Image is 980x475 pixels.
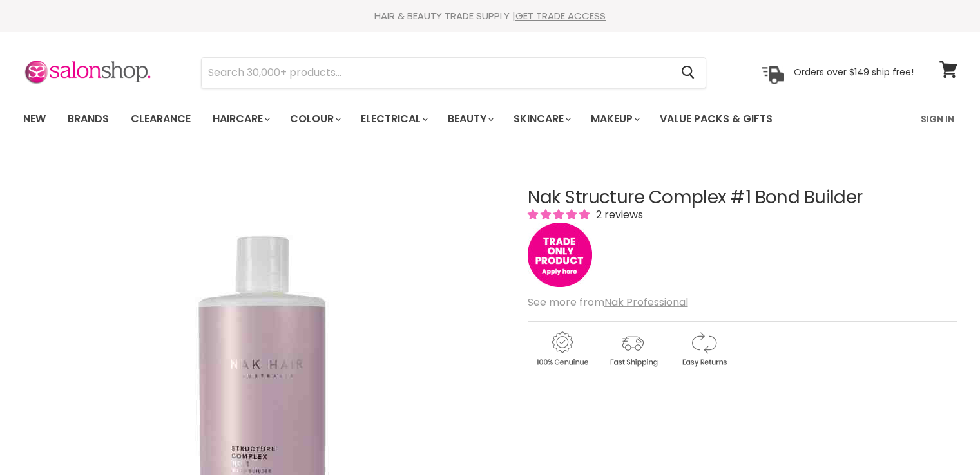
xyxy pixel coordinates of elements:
[794,66,914,78] p: Orders over $149 ship free!
[604,295,688,310] a: Nak Professional
[671,58,706,88] button: Search
[201,57,706,88] form: Product
[528,330,596,369] img: genuine.gif
[913,106,962,133] a: Sign In
[7,10,974,23] div: HAIR & BEAUTY TRADE SUPPLY |
[504,106,579,133] a: Skincare
[14,100,848,138] ul: Main menu
[7,100,974,138] nav: Main
[351,106,436,133] a: Electrical
[599,330,667,369] img: shipping.gif
[203,106,278,133] a: Haircare
[528,188,957,208] h1: Nak Structure Complex #1 Bond Builder
[528,295,688,310] span: See more from
[202,58,671,88] input: Search
[528,207,592,222] span: 5.00 stars
[592,207,643,222] span: 2 reviews
[528,223,592,287] img: tradeonly_small.jpg
[280,106,349,133] a: Colour
[14,106,55,133] a: New
[121,106,200,133] a: Clearance
[650,106,782,133] a: Value Packs & Gifts
[515,9,606,23] a: GET TRADE ACCESS
[669,330,738,369] img: returns.gif
[581,106,648,133] a: Makeup
[58,106,119,133] a: Brands
[438,106,501,133] a: Beauty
